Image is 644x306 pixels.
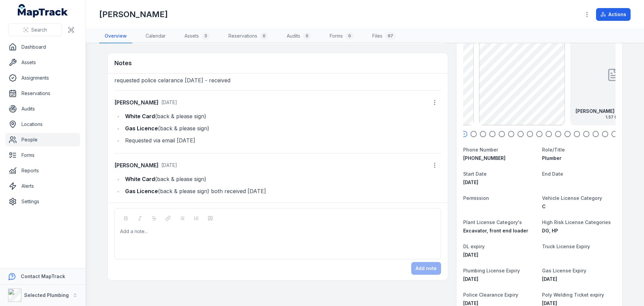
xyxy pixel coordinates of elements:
[542,300,557,306] span: [DATE]
[123,186,441,196] li: (back & please sign) both received [DATE]
[542,219,611,225] span: High Risk License Categories
[542,195,602,201] span: Vehicle License Category
[125,125,158,132] strong: Gas Licence
[161,99,177,105] span: [DATE]
[542,155,561,161] span: Plumber
[463,252,478,258] time: 8/10/2026, 12:00:00 AM
[99,9,168,20] h1: [PERSON_NAME]
[5,179,80,193] a: Alerts
[463,276,478,282] time: 2/6/2026, 12:00:00 AM
[281,29,316,43] a: Audits0
[345,32,354,40] div: 0
[140,29,171,43] a: Calendar
[123,174,441,184] li: (back & please sign)
[123,136,441,145] li: Requested via email [DATE]
[463,244,485,249] span: DL expiry
[123,124,441,133] li: (back & please sign)
[367,29,401,43] a: Files67
[542,228,558,233] span: DG, HP
[542,268,586,273] span: Gas License Expiry
[463,300,478,306] time: 7/15/2027, 12:00:00 AM
[5,195,80,208] a: Settings
[5,56,80,69] a: Assets
[179,29,215,43] a: Assets3
[161,162,177,168] time: 8/29/2025, 2:15:50 PM
[385,32,396,40] div: 67
[125,176,155,182] strong: White Card
[5,164,80,177] a: Reports
[24,292,69,298] strong: Selected Plumbing
[463,179,478,185] time: 1/20/2020, 12:00:00 AM
[114,161,159,169] strong: [PERSON_NAME]
[125,113,155,120] strong: White Card
[202,32,210,40] div: 3
[542,276,557,282] span: [DATE]
[463,228,528,233] span: Excavator, front end loader
[5,71,80,85] a: Assignments
[463,155,505,161] span: [PHONE_NUMBER]
[463,219,522,225] span: Plant License Category's
[123,112,441,121] li: (back & please sign)
[21,273,65,279] strong: Contact MapTrack
[5,118,80,131] a: Locations
[542,300,557,306] time: 8/13/2026, 12:00:00 AM
[542,276,557,282] time: 2/6/2030, 12:00:00 AM
[161,99,177,105] time: 8/21/2025, 9:22:51 AM
[5,102,80,116] a: Audits
[114,98,159,106] strong: [PERSON_NAME]
[114,76,441,85] p: requested police celarance [DATE] - received
[8,24,62,36] button: Search
[5,133,80,146] a: People
[18,4,68,17] a: MapTrack
[463,179,478,185] span: [DATE]
[324,29,359,43] a: Forms0
[99,29,132,43] a: Overview
[542,244,590,249] span: Truck License Expiry
[542,171,563,177] span: End Date
[463,292,518,298] span: Police Clearance Expiry
[5,87,80,100] a: Reservations
[596,8,631,21] button: Actions
[5,148,80,162] a: Forms
[463,252,478,258] span: [DATE]
[31,27,47,33] span: Search
[463,171,487,177] span: Start Date
[542,204,546,209] span: C
[260,32,268,40] div: 0
[542,147,565,152] span: Role/Title
[161,162,177,168] span: [DATE]
[463,268,520,273] span: Plumbing License Expiry
[223,29,273,43] a: Reservations0
[463,195,489,201] span: Permission
[463,147,498,152] span: Phone Number
[125,188,158,194] strong: Gas Licence
[542,292,604,298] span: Poly Welding Ticket expiry
[463,300,478,306] span: [DATE]
[5,40,80,54] a: Dashboard
[463,276,478,282] span: [DATE]
[114,58,132,68] h3: Notes
[303,32,311,40] div: 0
